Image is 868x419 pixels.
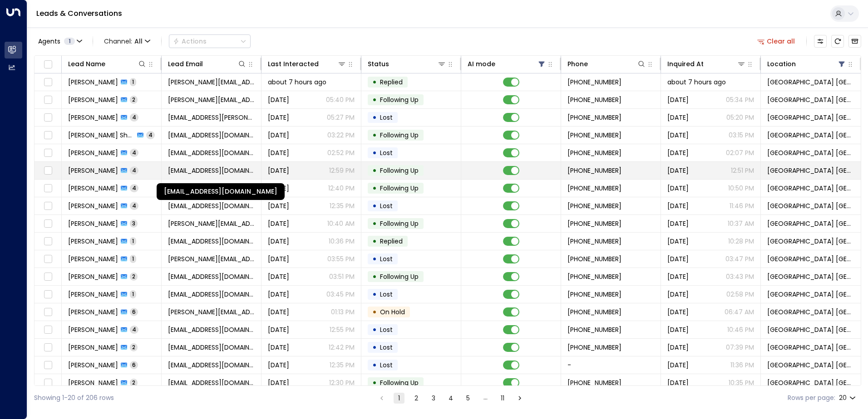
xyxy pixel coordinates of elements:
span: Taylor Boneham [68,148,118,157]
button: Agents1 [34,35,85,48]
span: Justine Lynch [68,113,118,122]
span: 4 [130,202,138,209]
span: Lateefah Annagib [68,325,118,334]
span: 1 [130,290,136,298]
span: Toggle select all [42,59,54,70]
span: Aug 26, 2025 [667,131,689,140]
span: Sep 03, 2025 [268,272,289,281]
span: Space Station Castle Bromwich [767,219,854,228]
span: +447737892081 [567,325,621,334]
div: Lead Email [168,58,247,69]
span: Aug 25, 2025 [667,184,689,193]
div: Inquired At [667,58,746,69]
span: sarfraz247@gmail.com [168,237,255,246]
span: 2 [130,343,138,351]
span: Space Station Castle Bromwich [767,166,854,175]
p: 01:13 PM [331,307,355,317]
p: 12:51 PM [731,166,754,175]
div: Lead Name [68,58,147,69]
p: 10:46 PM [727,325,754,334]
span: +447505400865 [567,237,621,246]
p: 03:45 PM [326,290,355,299]
span: Shannon Elbert [68,184,118,193]
span: Lost [380,254,393,263]
span: Lost [380,148,393,157]
span: +447771685765 [567,113,621,122]
span: Aug 23, 2025 [667,361,689,370]
span: Yesterday [268,166,289,175]
td: - [561,356,661,374]
div: • [372,216,377,231]
p: 02:52 PM [327,148,355,157]
span: saabayasmille@gmail.com [168,290,255,299]
span: mkhann007@hotmail.com [168,378,255,387]
span: Following Up [380,378,419,387]
div: Last Interacted [268,58,346,69]
span: Sep 03, 2025 [268,290,289,299]
div: Button group with a nested menu [169,34,251,48]
span: Khadija Begum [68,201,118,210]
p: 05:40 PM [326,95,355,104]
label: Rows per page: [788,393,835,403]
span: Sep 03, 2025 [667,290,689,299]
button: Go to page 2 [411,393,422,404]
span: Space Station Castle Bromwich [767,113,854,122]
span: Following Up [380,166,419,175]
span: Aug 24, 2025 [667,201,689,210]
span: Lost [380,113,393,122]
span: Toggle select row [42,165,54,176]
p: 10:35 PM [729,378,754,387]
div: • [372,110,377,125]
div: Inquired At [667,58,704,69]
span: Space Station Castle Bromwich [767,361,854,370]
button: Archived Leads [848,35,861,48]
span: kdachi_3@yahoo.com [168,343,255,352]
button: Clear all [754,35,799,48]
button: Go to page 3 [428,393,439,404]
span: 4 [130,326,138,333]
div: Status [368,58,389,69]
span: Yesterday [268,148,289,157]
span: Emma Cosgrove [68,307,118,317]
span: Space Station Castle Bromwich [767,131,854,140]
div: Lead Name [68,58,105,69]
span: Aug 26, 2025 [667,148,689,157]
div: 20 [839,391,858,404]
span: 6 [130,361,138,369]
span: Paul Guest [68,219,118,228]
div: Phone [567,58,646,69]
span: Toggle select row [42,77,54,88]
p: 06:47 AM [725,307,754,317]
span: emma@barques.co.uk [168,307,255,317]
span: taylorboneham@outlook.com [168,148,255,157]
span: paul-guest1985@hotmail.co.uk [168,219,255,228]
p: 10:28 PM [728,237,754,246]
span: Toggle select row [42,236,54,247]
span: Agents [38,38,60,44]
button: Channel:All [100,35,154,48]
span: +441212332080 [567,307,621,317]
div: Lead Email [168,58,203,69]
span: Following Up [380,131,419,140]
span: Toggle select row [42,253,54,265]
span: Aug 25, 2025 [667,307,689,317]
p: 10:50 PM [728,184,754,193]
span: Thomas Goodman [68,166,118,175]
div: • [372,287,377,302]
button: Go to page 11 [497,393,508,404]
span: about 7 hours ago [667,78,726,87]
div: Location [767,58,796,69]
span: On Hold [380,307,405,317]
div: • [372,269,377,284]
span: Yesterday [268,95,289,104]
span: +447818818107 [567,378,621,387]
div: • [372,304,377,320]
span: 4 [146,131,155,139]
div: Last Interacted [268,58,319,69]
span: Sep 03, 2025 [268,307,289,317]
p: 12:55 PM [330,325,355,334]
span: +447473278010 [567,95,621,104]
span: Toggle select row [42,342,54,353]
span: Channel: [100,35,154,48]
button: Go to page 4 [445,393,456,404]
